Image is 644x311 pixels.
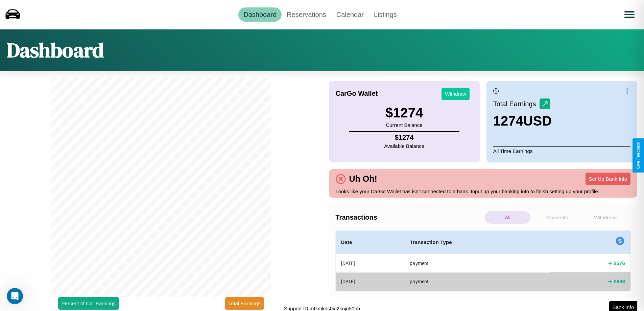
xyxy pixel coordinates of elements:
[384,141,424,151] p: Available Balance
[336,90,378,97] h4: CarGo Wallet
[534,211,579,224] p: Payments
[586,173,630,185] button: Set Up Bank Info
[7,36,104,64] h1: Dashboard
[384,134,424,141] h4: $ 1274
[336,254,405,273] th: [DATE]
[442,88,470,100] button: Withdraw
[282,7,331,22] a: Reservations
[336,230,631,291] table: simple table
[385,120,423,130] p: Current Balance
[331,7,369,22] a: Calendar
[369,7,402,22] a: Listings
[336,187,631,196] p: Looks like your CarGo Wallet has isn't connected to a bank. Input up your banking info to finish ...
[614,278,625,285] h4: $ 698
[493,113,552,129] h3: 1274 USD
[583,211,629,224] p: Withdraws
[341,238,399,246] h4: Date
[404,254,550,273] th: payment
[7,288,23,304] iframe: Intercom live chat
[336,214,483,221] h4: Transactions
[346,174,381,184] h4: Uh Oh!
[404,272,550,290] th: payment
[614,260,625,267] h4: $ 576
[336,272,405,290] th: [DATE]
[385,105,423,120] h3: $ 1274
[238,7,282,22] a: Dashboard
[58,297,119,310] button: Percent of Car Earnings
[636,142,641,169] div: Give Feedback
[225,297,264,310] button: Total Earnings
[410,238,545,246] h4: Transaction Type
[493,98,540,110] p: Total Earnings
[493,146,630,156] p: All Time Earnings
[620,5,639,24] button: Open menu
[485,211,530,224] p: All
